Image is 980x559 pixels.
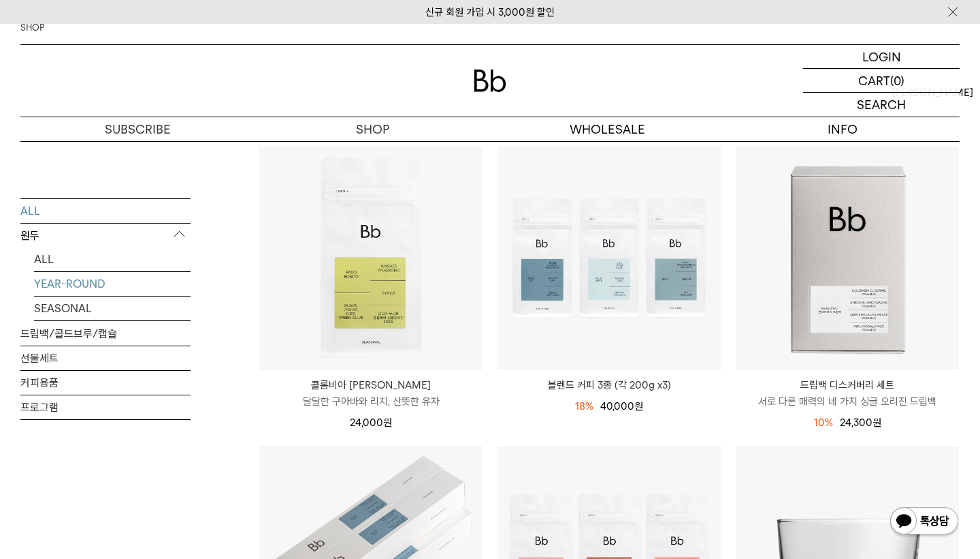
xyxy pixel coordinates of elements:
[575,398,593,414] div: 18%
[736,147,959,370] img: 드립백 디스커버리 세트
[425,6,555,18] a: 신규 회원 가입 시 3,000원 할인
[872,417,881,429] span: 원
[736,393,959,410] p: 서로 다른 매력의 네 가지 싱글 오리진 드립백
[383,417,392,429] span: 원
[889,506,960,539] img: 카카오톡 채널 1:1 채팅 버튼
[34,271,191,295] a: YEAR-ROUND
[862,45,901,68] p: LOGIN
[259,147,483,370] img: 콜롬비아 파티오 보니토
[725,117,960,141] p: INFO
[20,117,255,141] a: SUBSCRIBE
[497,377,721,393] a: 블렌드 커피 3종 (각 200g x3)
[34,296,191,320] a: SEASONAL
[20,346,191,369] a: 선물세트
[20,370,191,394] a: 커피용품
[34,247,191,271] a: ALL
[736,377,959,393] p: 드립백 디스커버리 세트
[259,377,483,410] a: 콜롬비아 [PERSON_NAME] 달달한 구아바와 리치, 산뜻한 유자
[600,400,643,412] span: 40,000
[840,417,881,429] span: 24,300
[857,93,906,117] p: SEARCH
[255,117,490,141] a: SHOP
[350,417,392,429] span: 24,000
[858,69,890,92] p: CART
[736,377,959,410] a: 드립백 디스커버리 세트 서로 다른 매력의 네 가지 싱글 오리진 드립백
[20,321,191,345] a: 드립백/콜드브루/캡슐
[890,69,904,92] p: (0)
[259,393,483,410] p: 달달한 구아바와 리치, 산뜻한 유자
[803,45,960,69] a: LOGIN
[259,377,483,393] p: 콜롬비아 [PERSON_NAME]
[490,117,725,141] p: WHOLESALE
[497,147,721,370] img: 블렌드 커피 3종 (각 200g x3)
[20,395,191,419] a: 프로그램
[803,69,960,93] a: CART (0)
[20,198,191,222] a: ALL
[20,223,191,247] p: 원두
[474,70,506,92] img: 로고
[814,414,833,431] div: 10%
[634,400,643,412] span: 원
